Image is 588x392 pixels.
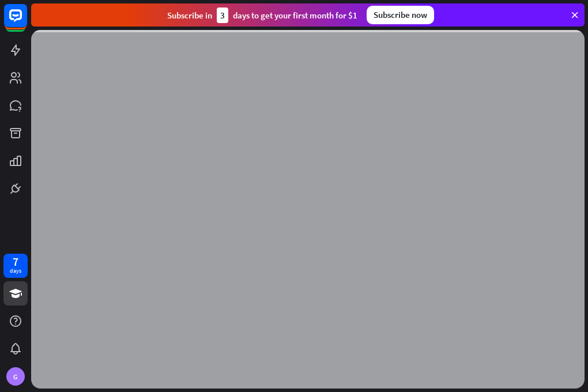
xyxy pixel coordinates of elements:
[167,7,357,23] div: Subscribe in days to get your first month for $1
[10,267,21,275] div: days
[6,367,25,386] div: G
[3,254,28,278] a: 7 days
[13,257,18,267] div: 7
[217,7,228,23] div: 3
[367,6,434,24] div: Subscribe now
